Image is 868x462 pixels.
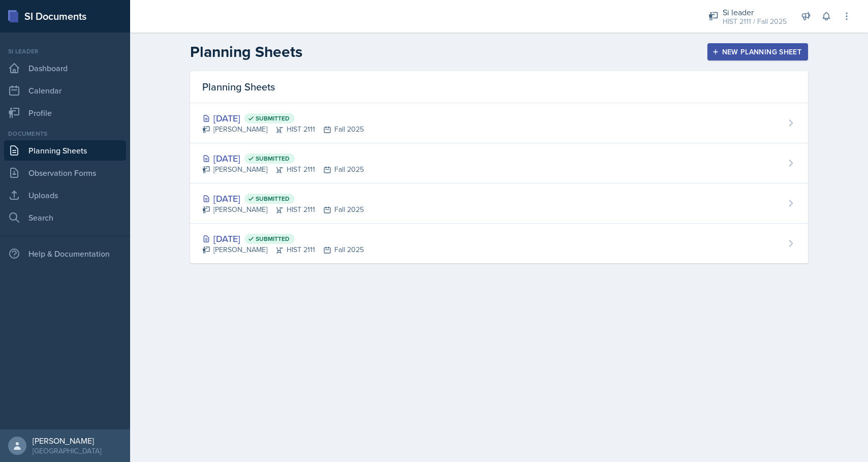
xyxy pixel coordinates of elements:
[4,80,126,101] a: Calendar
[202,244,364,255] div: [PERSON_NAME] HIST 2111 Fall 2025
[190,71,808,103] div: Planning Sheets
[714,48,801,56] div: New Planning Sheet
[202,111,364,125] div: [DATE]
[707,43,808,60] button: New Planning Sheet
[4,47,126,56] div: Si leader
[4,129,126,138] div: Documents
[4,243,126,264] div: Help & Documentation
[4,58,126,78] a: Dashboard
[4,163,126,183] a: Observation Forms
[202,204,364,215] div: [PERSON_NAME] HIST 2111 Fall 2025
[190,43,302,61] h2: Planning Sheets
[256,235,290,243] span: Submitted
[4,140,126,161] a: Planning Sheets
[33,446,101,456] div: [GEOGRAPHIC_DATA]
[256,114,290,122] span: Submitted
[202,151,364,165] div: [DATE]
[4,185,126,205] a: Uploads
[190,224,808,263] a: [DATE] Submitted [PERSON_NAME]HIST 2111Fall 2025
[256,195,290,203] span: Submitted
[4,103,126,123] a: Profile
[723,6,787,18] div: Si leader
[202,192,364,205] div: [DATE]
[723,16,787,27] div: HIST 2111 / Fall 2025
[202,124,364,135] div: [PERSON_NAME] HIST 2111 Fall 2025
[202,164,364,175] div: [PERSON_NAME] HIST 2111 Fall 2025
[190,143,808,183] a: [DATE] Submitted [PERSON_NAME]HIST 2111Fall 2025
[190,183,808,224] a: [DATE] Submitted [PERSON_NAME]HIST 2111Fall 2025
[190,103,808,143] a: [DATE] Submitted [PERSON_NAME]HIST 2111Fall 2025
[256,155,290,163] span: Submitted
[202,232,364,245] div: [DATE]
[4,207,126,228] a: Search
[33,436,101,446] div: [PERSON_NAME]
